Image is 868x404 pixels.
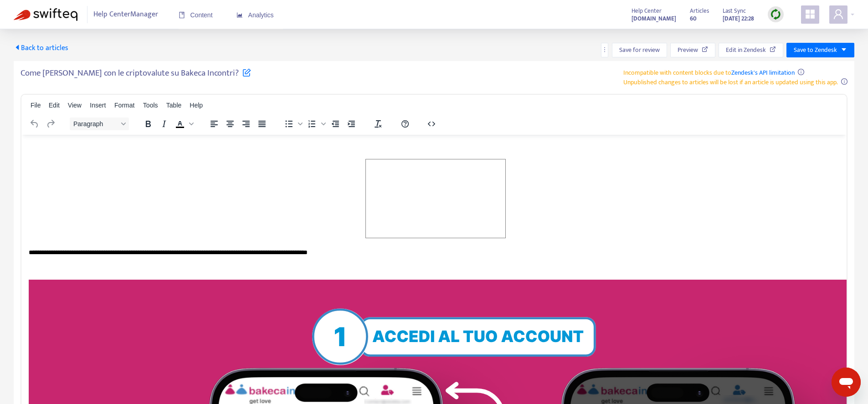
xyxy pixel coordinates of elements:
span: Help Center [632,6,662,16]
iframe: Pulsante per aprire la finestra di messaggistica [832,368,861,397]
span: Content [179,11,213,19]
span: Table [166,102,181,109]
span: Help [190,102,203,109]
button: Edit in Zendesk [719,43,783,57]
span: caret-left [14,44,21,51]
span: caret-down [841,46,847,53]
span: Last Sync [723,6,746,16]
span: Save for review [619,45,660,55]
span: Help Center Manager [93,6,158,23]
button: Increase indent [344,118,359,130]
button: Preview [670,43,715,57]
span: Tools [143,102,158,109]
button: Align left [206,118,222,130]
span: info-circle [798,69,804,75]
button: Help [397,118,413,130]
a: [DOMAIN_NAME] [632,13,676,24]
button: Align right [238,118,254,130]
button: Align center [222,118,238,130]
span: Unpublished changes to articles will be lost if an article is updated using this app. [623,77,838,87]
span: user [833,9,844,20]
button: Redo [43,118,58,130]
span: Edit [49,102,60,109]
button: Undo [27,118,42,130]
span: Insert [90,102,106,109]
span: Analytics [236,11,274,19]
span: book [179,12,185,18]
span: Back to articles [14,42,68,54]
strong: [DOMAIN_NAME] [632,14,676,24]
span: appstore [805,9,816,20]
button: Decrease indent [328,118,343,130]
span: View [68,102,82,109]
span: Edit in Zendesk [726,45,766,55]
div: Numbered list [304,118,327,130]
span: more [601,46,608,53]
img: Swifteq [14,8,77,21]
button: Bold [140,118,156,130]
span: info-circle [841,78,847,85]
div: Text color Black [172,118,195,130]
div: Bullet list [281,118,304,130]
button: Save to Zendeskcaret-down [786,43,854,57]
button: Justify [254,118,270,130]
span: Incompatible with content blocks due to [623,67,795,78]
span: area-chart [236,12,243,18]
button: more [601,43,608,57]
h5: Come [PERSON_NAME] con le criptovalute su Bakeca Incontri? [21,68,251,84]
span: Save to Zendesk [794,45,837,55]
span: Preview [678,45,698,55]
span: Format [114,102,134,109]
a: Zendesk's API limitation [731,67,795,78]
button: Clear formatting [370,118,386,130]
span: Paragraph [73,120,118,128]
strong: 60 [690,14,697,24]
button: Save for review [612,43,667,57]
span: File [31,102,41,109]
img: sync.dc5367851b00ba804db3.png [770,9,781,20]
span: Articles [690,6,709,16]
strong: [DATE] 22:28 [723,14,754,24]
button: Block Paragraph [70,118,129,130]
button: Italic [156,118,172,130]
